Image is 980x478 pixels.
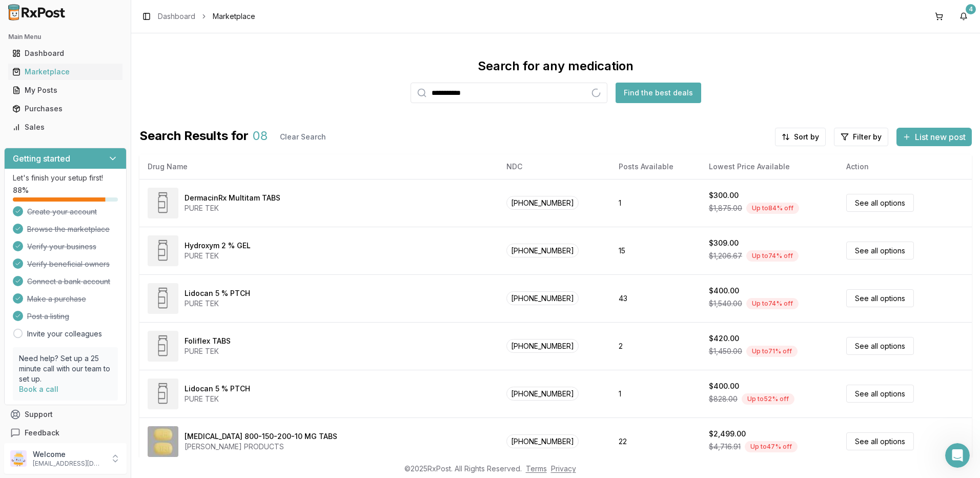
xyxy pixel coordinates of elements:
[709,346,742,356] span: $1,450.00
[746,346,798,357] div: Up to 71 % off
[148,283,178,314] img: Lidocan 5 % PTCH
[27,242,96,252] span: Verify your business
[185,203,280,213] div: PURE TEK
[896,128,972,146] button: List new post
[4,119,127,135] button: Sales
[27,276,110,287] span: Connect a bank account
[139,128,249,146] span: Search Results for
[896,133,972,143] a: List new post
[10,450,27,467] img: User avatar
[27,224,110,234] span: Browse the marketplace
[27,259,110,269] span: Verify beneficial owners
[8,33,122,41] h2: Main Menu
[148,235,178,266] img: Hydroxym 2 % GEL
[709,298,742,309] span: $1,540.00
[4,64,127,80] button: Marketplace
[846,385,914,403] a: See all options
[213,11,255,22] span: Marketplace
[853,132,882,142] span: Filter by
[506,434,579,448] span: [PHONE_NUMBER]
[33,460,104,468] p: [EMAIL_ADDRESS][DOMAIN_NAME]
[148,188,178,218] img: DermacinRx Multitam TABS
[27,329,102,339] a: Invite your colleagues
[148,426,178,457] img: Symtuza 800-150-200-10 MG TABS
[709,251,742,261] span: $1,206.67
[701,154,838,179] th: Lowest Price Available
[185,193,280,203] div: DermacinRx Multitam TABS
[253,128,268,146] span: 08
[27,207,97,217] span: Create your account
[148,379,178,409] img: Lidocan 5 % PTCH
[478,58,634,74] div: Search for any medication
[709,429,746,439] div: $2,499.00
[158,11,195,22] a: Dashboard
[846,194,914,212] a: See all options
[12,67,118,77] div: Marketplace
[33,449,104,460] p: Welcome
[610,154,701,179] th: Posts Available
[185,288,250,298] div: Lidocan 5 % PTCH
[506,196,579,210] span: [PHONE_NUMBER]
[610,370,701,417] td: 1
[742,393,794,405] div: Up to 52 % off
[272,128,334,146] button: Clear Search
[834,128,888,146] button: Filter by
[8,44,122,63] a: Dashboard
[4,45,127,62] button: Dashboard
[185,336,231,346] div: Foliflex TABS
[12,85,118,95] div: My Posts
[8,81,122,99] a: My Posts
[12,48,118,58] div: Dashboard
[526,464,547,473] a: Terms
[185,384,250,394] div: Lidocan 5 % PTCH
[27,311,69,322] span: Post a listing
[915,131,966,143] span: List new post
[610,179,701,227] td: 1
[19,353,112,384] p: Need help? Set up a 25 minute call with our team to set up.
[12,122,118,132] div: Sales
[709,238,739,248] div: $309.00
[794,132,819,142] span: Sort by
[4,82,127,98] button: My Posts
[709,203,742,213] span: $1,875.00
[506,291,579,305] span: [PHONE_NUMBER]
[955,8,972,25] button: 4
[745,441,798,452] div: Up to 47 % off
[185,431,337,442] div: [MEDICAL_DATA] 800-150-200-10 MG TABS
[746,250,799,262] div: Up to 74 % off
[185,251,251,261] div: PURE TEK
[13,173,118,183] p: Let's finish your setup first!
[185,442,337,452] div: [PERSON_NAME] PRODUCTS
[610,417,701,465] td: 22
[12,104,118,114] div: Purchases
[709,286,739,296] div: $400.00
[846,289,914,307] a: See all options
[746,298,799,309] div: Up to 74 % off
[846,337,914,355] a: See all options
[709,442,741,452] span: $4,716.91
[838,154,972,179] th: Action
[4,101,127,117] button: Purchases
[709,394,738,404] span: $828.00
[506,387,579,401] span: [PHONE_NUMBER]
[945,443,970,468] iframe: Intercom live chat
[139,154,498,179] th: Drug Name
[709,190,739,201] div: $300.00
[616,83,701,103] button: Find the best deals
[506,244,579,257] span: [PHONE_NUMBER]
[27,294,86,304] span: Make a purchase
[185,346,231,356] div: PURE TEK
[709,381,739,391] div: $400.00
[966,4,976,14] div: 4
[498,154,610,179] th: NDC
[25,428,59,438] span: Feedback
[8,118,122,136] a: Sales
[4,405,127,424] button: Support
[551,464,576,473] a: Privacy
[4,424,127,442] button: Feedback
[775,128,826,146] button: Sort by
[610,227,701,274] td: 15
[610,322,701,370] td: 2
[846,242,914,260] a: See all options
